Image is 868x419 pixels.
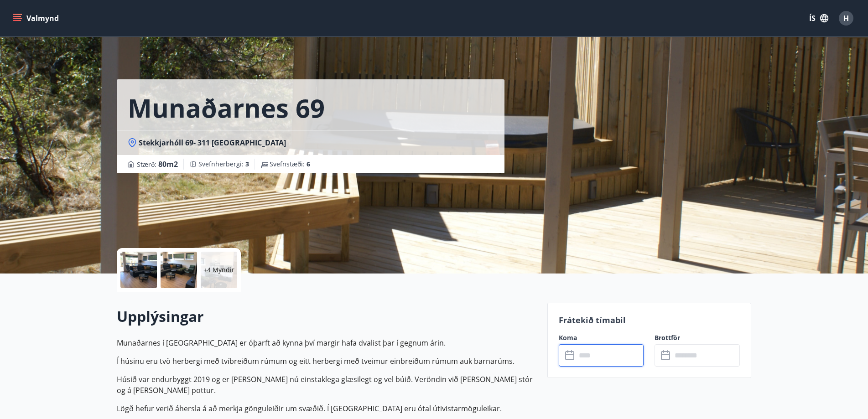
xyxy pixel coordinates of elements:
p: Í húsinu eru tvö herbergi með tvíbreiðum rúmum og eitt herbergi með tveimur einbreiðum rúmum auk ... [117,356,536,367]
span: Svefnstæði : [270,160,310,169]
span: 3 [245,160,249,168]
p: Frátekið tímabil [559,314,740,326]
label: Koma [559,333,644,342]
p: Lögð hefur verið áhersla á að merkja gönguleiðir um svæðið. Í [GEOGRAPHIC_DATA] eru ótal útivista... [117,403,536,414]
span: Svefnherbergi : [198,160,249,169]
span: Stekkjarhóll 69- 311 [GEOGRAPHIC_DATA] [139,138,286,148]
h2: Upplýsingar [117,306,536,326]
button: H [835,7,857,29]
span: H [843,13,849,23]
p: Munaðarnes í [GEOGRAPHIC_DATA] er óþarft að kynna því margir hafa dvalist þar í gegnum árin. [117,337,536,348]
p: +4 Myndir [203,265,234,274]
span: 6 [307,160,310,168]
button: menu [11,10,62,26]
label: Brottför [655,333,740,342]
p: Húsið var endurbyggt 2019 og er [PERSON_NAME] nú einstaklega glæsilegt og vel búið. Veröndin við ... [117,374,536,396]
span: Stærð : [137,159,178,170]
span: 80 m2 [158,159,178,169]
h1: Munaðarnes 69 [128,90,325,125]
button: ÍS [804,10,833,26]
